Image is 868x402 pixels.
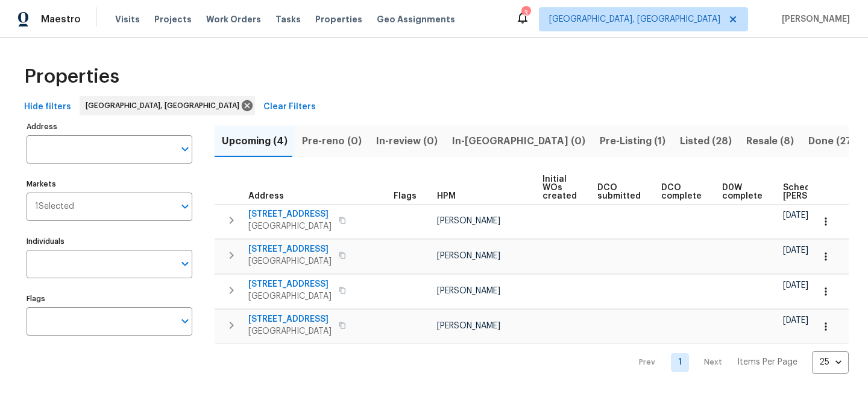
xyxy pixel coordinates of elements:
[376,133,438,150] span: In-review (0)
[680,133,732,150] span: Listed (28)
[437,287,500,295] span: [PERSON_NAME]
[746,133,794,150] span: Resale (8)
[248,325,332,337] span: [GEOGRAPHIC_DATA]
[177,198,193,215] button: Open
[35,202,74,212] span: 1 Selected
[627,351,849,374] nav: Pagination Navigation
[248,208,332,220] span: [STREET_ADDRESS]
[248,220,332,232] span: [GEOGRAPHIC_DATA]
[27,180,192,188] label: Markets
[661,183,702,200] span: DCO complete
[248,290,332,302] span: [GEOGRAPHIC_DATA]
[315,13,362,25] span: Properties
[248,243,332,255] span: [STREET_ADDRESS]
[722,183,763,200] span: D0W complete
[783,211,808,220] span: [DATE]
[437,217,500,225] span: [PERSON_NAME]
[549,13,720,25] span: [GEOGRAPHIC_DATA], [GEOGRAPHIC_DATA]
[597,183,641,200] span: DCO submitted
[737,356,797,368] p: Items Per Page
[248,192,284,200] span: Address
[248,255,332,267] span: [GEOGRAPHIC_DATA]
[452,133,585,150] span: In-[GEOGRAPHIC_DATA] (0)
[177,141,193,158] button: Open
[671,353,689,372] a: Goto page 1
[177,255,193,272] button: Open
[808,133,863,150] span: Done (270)
[27,123,192,130] label: Address
[777,13,850,25] span: [PERSON_NAME]
[248,278,332,290] span: [STREET_ADDRESS]
[206,13,261,25] span: Work Orders
[302,133,362,150] span: Pre-reno (0)
[263,100,316,115] span: Clear Filters
[783,246,808,255] span: [DATE]
[27,295,192,302] label: Flags
[812,346,849,378] div: 25
[394,192,417,200] span: Flags
[437,322,500,330] span: [PERSON_NAME]
[27,238,192,245] label: Individuals
[154,13,192,25] span: Projects
[783,316,808,325] span: [DATE]
[19,96,76,118] button: Hide filters
[41,13,81,25] span: Maestro
[437,252,500,260] span: [PERSON_NAME]
[86,100,244,112] span: [GEOGRAPHIC_DATA], [GEOGRAPHIC_DATA]
[377,13,455,25] span: Geo Assignments
[248,313,332,325] span: [STREET_ADDRESS]
[437,192,456,200] span: HPM
[24,71,119,83] span: Properties
[259,96,321,118] button: Clear Filters
[783,183,851,200] span: Scheduled [PERSON_NAME]
[600,133,665,150] span: Pre-Listing (1)
[521,7,530,19] div: 3
[275,15,301,24] span: Tasks
[115,13,140,25] span: Visits
[542,175,577,200] span: Initial WOs created
[24,100,71,115] span: Hide filters
[222,133,288,150] span: Upcoming (4)
[80,96,255,115] div: [GEOGRAPHIC_DATA], [GEOGRAPHIC_DATA]
[783,281,808,290] span: [DATE]
[177,313,193,330] button: Open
